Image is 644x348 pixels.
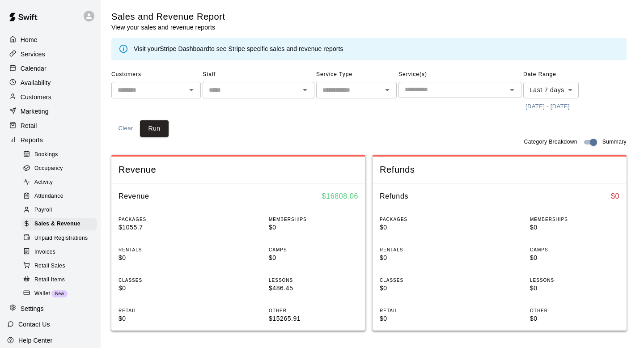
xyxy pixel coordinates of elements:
p: Marketing [21,107,49,116]
p: Contact Us [18,320,50,329]
button: Open [185,84,198,96]
p: Availability [21,78,51,87]
p: $0 [380,253,469,263]
p: Retail [21,121,37,130]
a: Payroll [21,204,101,217]
p: MEMBERSHIPS [269,216,358,223]
p: Services [21,50,45,59]
span: Retail Sales [34,262,65,271]
p: Help Center [18,336,52,345]
p: $0 [530,284,619,293]
button: Open [506,84,518,96]
div: Bookings [21,149,97,161]
a: Marketing [7,105,93,118]
p: PACKAGES [119,216,208,223]
p: $0 [530,223,619,232]
p: $1055.7 [119,223,208,232]
p: OTHER [269,307,358,314]
a: Availability [7,76,93,89]
span: Invoices [34,248,55,257]
a: Unpaid Registrations [21,231,101,245]
span: Date Range [523,68,602,82]
p: LESSONS [269,277,358,284]
p: Home [21,35,38,44]
h5: Sales and Revenue Report [111,11,225,23]
p: OTHER [530,307,619,314]
p: $0 [380,223,469,232]
a: Customers [7,90,93,104]
button: Clear [111,120,140,137]
p: $0 [119,314,208,323]
span: Sales & Revenue [34,220,80,229]
p: CAMPS [530,246,619,253]
a: Sales & Revenue [21,217,101,231]
p: Calendar [21,64,47,73]
p: CLASSES [119,277,208,284]
span: Activity [34,178,53,187]
button: Open [381,84,394,96]
p: CAMPS [269,246,358,253]
p: LESSONS [530,277,619,284]
div: Invoices [21,246,97,259]
div: Unpaid Registrations [21,232,97,245]
p: $15265.91 [269,314,358,323]
p: MEMBERSHIPS [530,216,619,223]
div: Last 7 days [523,82,579,98]
a: Activity [21,176,101,190]
span: Unpaid Registrations [34,234,88,243]
span: Staff [203,68,314,82]
p: RETAIL [380,307,469,314]
span: Wallet [34,289,50,298]
div: Occupancy [21,162,97,175]
p: CLASSES [380,277,469,284]
p: $0 [119,284,208,293]
div: Retail [7,119,93,132]
a: Retail Sales [21,259,101,273]
div: Payroll [21,204,97,216]
span: Bookings [34,150,58,159]
span: Attendance [34,192,64,201]
div: Sales & Revenue [21,218,97,230]
span: Payroll [34,206,52,215]
a: Home [7,33,93,47]
a: Retail Items [21,273,101,287]
a: WalletNew [21,287,101,301]
span: Service(s) [398,68,521,82]
button: [DATE] - [DATE] [523,100,572,114]
p: $0 [119,253,208,263]
span: Retail Items [34,276,65,284]
p: $486.45 [269,284,358,293]
span: Summary [602,138,627,147]
div: WalletNew [21,288,97,300]
div: Retail Items [21,274,97,286]
span: Refunds [380,164,619,176]
a: Bookings [21,148,101,161]
p: $0 [269,253,358,263]
a: Reports [7,133,93,147]
p: Reports [21,136,43,144]
a: Calendar [7,62,93,75]
span: Occupancy [34,164,63,173]
p: PACKAGES [380,216,469,223]
a: Occupancy [21,161,101,175]
span: Category Breakdown [524,138,577,147]
a: Services [7,47,93,61]
a: Settings [7,302,93,315]
div: Visit your to see Stripe specific sales and revenue reports [134,44,343,54]
span: Revenue [119,164,358,176]
p: $0 [269,223,358,232]
p: $0 [380,314,469,323]
button: Open [299,84,311,96]
h6: $ 0 [611,191,619,202]
p: RENTALS [380,246,469,253]
p: View your sales and revenue reports [111,23,225,32]
p: Settings [21,304,44,313]
div: Attendance [21,190,97,203]
p: RETAIL [119,307,208,314]
p: $0 [530,253,619,263]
